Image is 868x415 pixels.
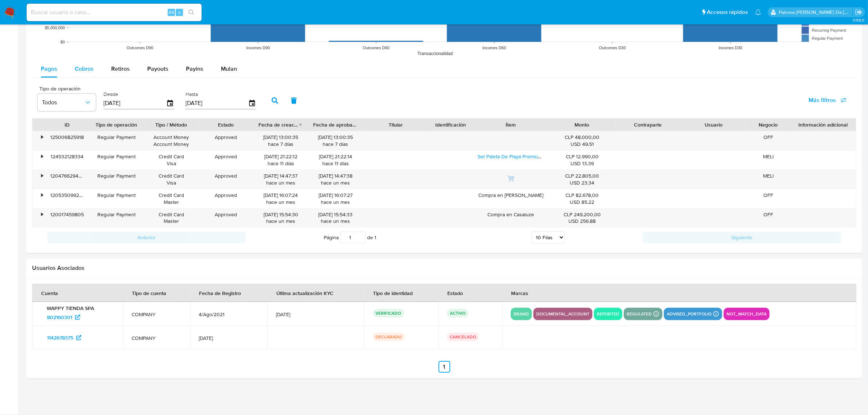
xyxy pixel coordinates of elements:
input: Buscar usuario o caso... [27,8,202,17]
a: Salir [855,8,863,16]
span: Accesos rápidos [707,8,748,16]
span: s [178,9,180,16]
span: Alt [168,9,174,16]
p: paloma.falcondesoto@mercadolibre.cl [779,9,853,16]
button: search-icon [184,7,199,18]
h2: Usuarios Asociados [32,264,856,272]
span: 3.158.0 [853,17,864,23]
a: Notificaciones [755,9,761,15]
